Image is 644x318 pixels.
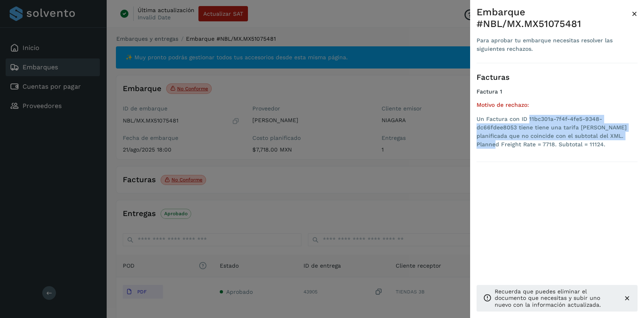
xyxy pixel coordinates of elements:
button: Close [632,6,638,21]
h3: Facturas [477,73,638,82]
li: Un Factura con ID 11bc301a-7f4f-4fe5-9348-dc66fdee8053 tiene tiene una tarifa [PERSON_NAME] plani... [477,115,638,149]
div: Para aprobar tu embarque necesitas resolver las siguientes rechazos. [477,36,632,53]
h4: Factura 1 [477,88,638,95]
div: Embarque #NBL/MX.MX51075481 [477,6,632,30]
h5: Motivo de rechazo: [477,102,638,108]
span: × [632,8,638,19]
p: Recuerda que puedes eliminar el documento que necesitas y subir uno nuevo con la información actu... [495,288,617,308]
